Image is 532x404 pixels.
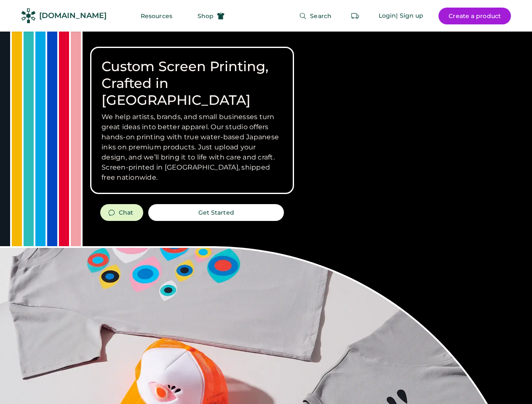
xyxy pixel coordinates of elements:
[396,12,423,20] div: | Sign up
[347,8,364,24] button: Retrieve an order
[379,12,396,20] div: Login
[310,13,331,19] span: Search
[21,8,36,23] img: Rendered Logo - Screens
[131,8,182,24] button: Resources
[148,204,284,221] button: Get Started
[102,112,283,183] h3: We help artists, brands, and small businesses turn great ideas into better apparel. Our studio of...
[39,11,107,21] div: [DOMAIN_NAME]
[102,58,283,109] h1: Custom Screen Printing, Crafted in [GEOGRAPHIC_DATA]
[100,204,143,221] button: Chat
[289,8,342,24] button: Search
[438,8,511,24] button: Create a product
[198,13,214,19] span: Shop
[187,8,235,24] button: Shop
